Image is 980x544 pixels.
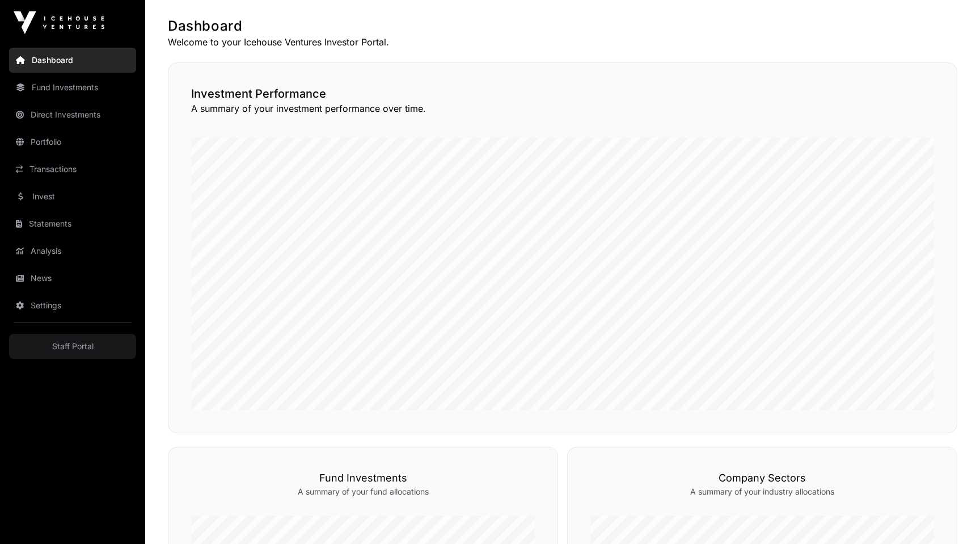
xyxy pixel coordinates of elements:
[191,86,934,102] h2: Investment Performance
[9,102,136,127] a: Direct Investments
[9,157,136,182] a: Transactions
[9,129,136,154] a: Portfolio
[168,17,957,35] h1: Dashboard
[191,486,535,497] p: A summary of your fund allocations
[9,211,136,236] a: Statements
[923,489,980,544] iframe: Chat Widget
[590,486,934,497] p: A summary of your industry allocations
[9,293,136,318] a: Settings
[9,75,136,100] a: Fund Investments
[14,11,104,34] img: Icehouse Ventures Logo
[590,470,934,486] h3: Company Sectors
[9,184,136,209] a: Invest
[191,102,934,115] p: A summary of your investment performance over time.
[9,48,136,73] a: Dashboard
[9,266,136,291] a: News
[168,35,957,49] p: Welcome to your Icehouse Ventures Investor Portal.
[9,238,136,263] a: Analysis
[9,334,136,359] a: Staff Portal
[191,470,535,486] h3: Fund Investments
